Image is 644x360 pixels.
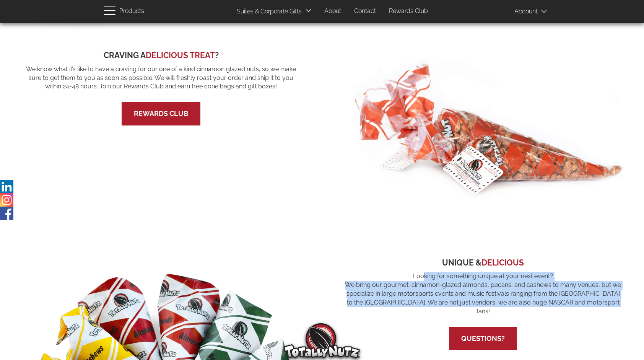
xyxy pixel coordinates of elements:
[319,4,347,19] a: About
[134,109,188,117] a: Rewards Club
[231,4,304,19] a: Suites & Corporate Gifts
[481,258,524,267] span: DELICIOUS
[343,272,623,281] span: Looking for something unique at your next event?
[104,50,219,60] span: CRAVING A ?
[442,258,524,267] span: UNIQUE &
[348,4,382,19] a: Contact
[21,65,301,91] span: We know what it’s like to have a craving for our one of a kind cinnamon glazed nuts, so we make s...
[461,334,505,342] a: Questions?
[383,4,434,19] a: Rewards Club
[284,323,360,358] img: Totally Nutz Logo
[146,50,215,60] span: DELICIOUS TREAT
[343,281,623,316] span: We bring our gourmet, cinnamon-glazed almonds, pecans, and cashews to many venues, but we special...
[119,6,144,17] span: Products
